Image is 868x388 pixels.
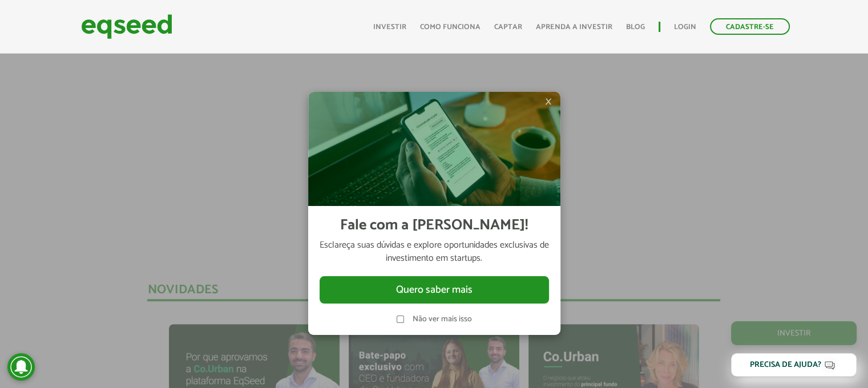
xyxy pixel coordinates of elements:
a: Cadastre-se [710,18,790,35]
span: × [545,95,552,108]
a: Login [674,23,696,31]
a: Captar [494,23,522,31]
h2: Fale com a [PERSON_NAME]! [340,217,528,234]
img: EqSeed [81,11,172,42]
a: Aprenda a investir [536,23,612,31]
a: Como funciona [420,23,481,31]
img: Imagem celular [308,92,560,206]
label: Não ver mais isso [413,316,472,324]
button: Quero saber mais [320,276,549,304]
a: Investir [373,23,406,31]
p: Esclareça suas dúvidas e explore oportunidades exclusivas de investimento em startups. [320,239,549,265]
a: Blog [626,23,645,31]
